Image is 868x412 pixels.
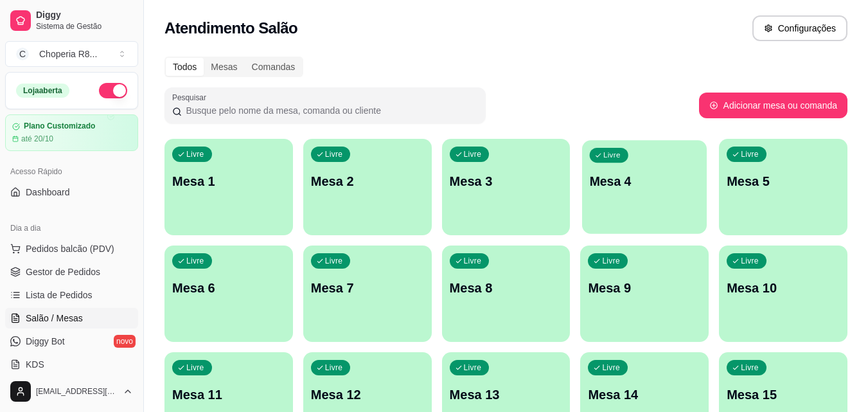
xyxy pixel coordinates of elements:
article: Plano Customizado [24,121,95,131]
p: Mesa 2 [311,172,424,190]
button: Pedidos balcão (PDV) [5,238,138,259]
p: Livre [186,363,204,373]
span: Dashboard [26,186,70,199]
div: Dia a dia [5,218,138,238]
span: C [16,48,29,60]
button: [EMAIL_ADDRESS][DOMAIN_NAME] [5,376,138,407]
p: Mesa 1 [172,172,285,190]
p: Mesa 13 [450,386,563,404]
p: Livre [464,256,482,266]
p: Mesa 5 [727,172,840,190]
p: Mesa 3 [450,172,563,190]
button: Alterar Status [99,83,127,98]
a: KDS [5,354,138,375]
p: Livre [741,149,759,159]
p: Mesa 12 [311,386,424,404]
label: Pesquisar [172,92,211,103]
button: LivreMesa 7 [303,246,432,342]
p: Livre [325,256,343,266]
p: Mesa 10 [727,279,840,297]
p: Livre [325,363,343,373]
h2: Atendimento Salão [164,18,297,39]
a: Diggy Botnovo [5,331,138,352]
span: Pedidos balcão (PDV) [26,242,114,255]
button: LivreMesa 3 [442,139,571,235]
p: Mesa 6 [172,279,285,297]
button: Configurações [752,15,847,41]
div: Mesas [204,58,244,76]
article: até 20/10 [21,134,53,144]
p: Mesa 11 [172,386,285,404]
a: Dashboard [5,182,138,202]
p: Livre [186,149,204,159]
p: Mesa 9 [588,279,701,297]
button: LivreMesa 4 [582,140,707,234]
p: Livre [603,150,621,161]
p: Mesa 14 [588,386,701,404]
a: Plano Customizadoaté 20/10 [5,114,138,151]
div: Choperia R8 ... [39,48,97,60]
div: Acesso Rápido [5,161,138,182]
p: Livre [325,149,343,159]
p: Livre [741,363,759,373]
p: Livre [464,363,482,373]
button: Select a team [5,41,138,67]
p: Mesa 15 [727,386,840,404]
a: DiggySistema de Gestão [5,5,138,36]
button: LivreMesa 9 [580,246,709,342]
span: Salão / Mesas [26,312,83,325]
a: Gestor de Pedidos [5,262,138,282]
span: Lista de Pedidos [26,289,93,301]
p: Livre [602,256,620,266]
button: LivreMesa 1 [164,139,293,235]
button: LivreMesa 8 [442,246,571,342]
span: Gestor de Pedidos [26,265,100,278]
button: LivreMesa 10 [719,246,847,342]
p: Livre [741,256,759,266]
a: Salão / Mesas [5,308,138,328]
span: Diggy Bot [26,335,65,348]
div: Loja aberta [16,84,69,98]
p: Livre [464,149,482,159]
span: Diggy [36,10,133,21]
button: Adicionar mesa ou comanda [699,93,847,118]
button: LivreMesa 5 [719,139,847,235]
p: Mesa 7 [311,279,424,297]
div: Todos [166,58,204,76]
button: LivreMesa 6 [164,246,293,342]
div: Comandas [245,58,303,76]
p: Mesa 8 [450,279,563,297]
a: Lista de Pedidos [5,285,138,305]
span: Sistema de Gestão [36,21,133,31]
span: KDS [26,358,44,371]
span: [EMAIL_ADDRESS][DOMAIN_NAME] [36,386,118,397]
p: Livre [602,363,620,373]
p: Mesa 4 [590,173,700,190]
p: Livre [186,256,204,266]
input: Pesquisar [182,104,478,117]
button: LivreMesa 2 [303,139,432,235]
